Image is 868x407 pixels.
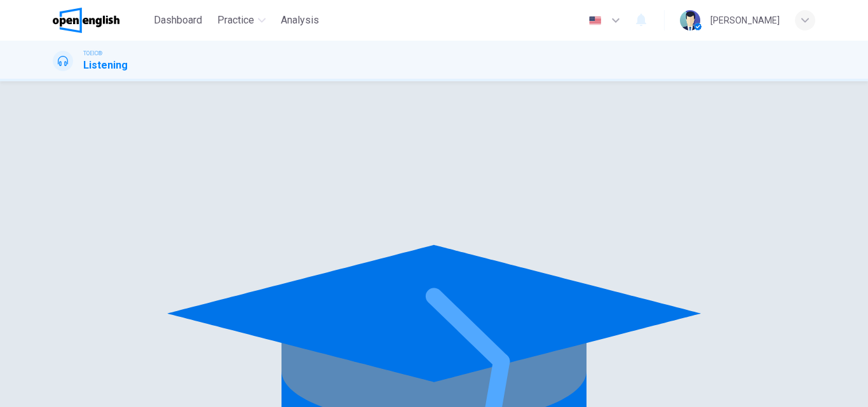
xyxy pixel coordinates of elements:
img: en [587,16,603,25]
h1: Listening [83,58,128,73]
span: Analysis [281,13,319,28]
a: OpenEnglish logo [53,8,149,33]
button: Practice [212,9,271,32]
span: TOEIC® [83,49,102,58]
img: OpenEnglish logo [53,8,119,33]
span: Dashboard [154,13,202,28]
span: Practice [217,13,254,28]
button: Analysis [276,9,324,32]
div: [PERSON_NAME] [710,13,780,28]
button: Dashboard [149,9,207,32]
img: Profile picture [680,10,700,30]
